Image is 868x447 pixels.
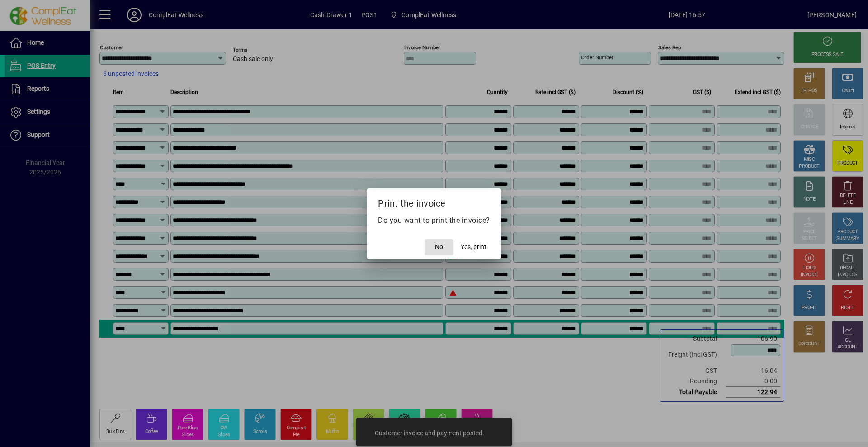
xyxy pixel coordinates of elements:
button: Yes, print [457,239,490,255]
span: Yes, print [461,242,486,252]
p: Do you want to print the invoice? [378,215,490,226]
h2: Print the invoice [367,188,501,215]
span: No [435,242,443,252]
button: No [425,239,453,255]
